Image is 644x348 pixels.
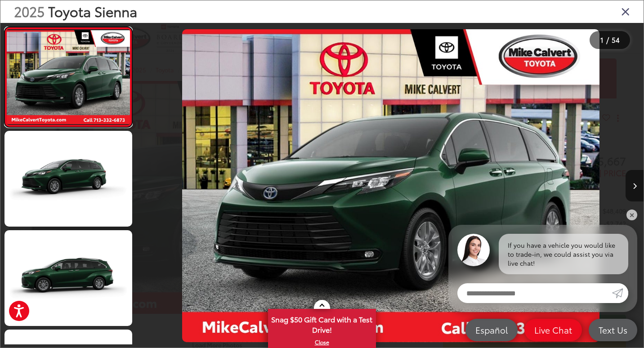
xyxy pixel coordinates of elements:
img: 2025 Toyota Sienna XLE [5,30,131,125]
img: 2025 Toyota Sienna XLE [3,130,134,228]
a: Español [465,319,518,341]
span: Live Chat [530,324,577,335]
span: 54 [612,35,620,45]
img: 2025 Toyota Sienna XLE [3,229,134,327]
span: Text Us [594,324,632,335]
span: 1 [600,35,604,45]
img: 2025 Toyota Sienna XLE [182,29,600,343]
img: Agent profile photo [457,234,490,266]
span: Toyota Sienna [48,1,137,21]
button: Next image [626,170,644,201]
input: Enter your message [457,283,612,303]
div: If you have a vehicle you would like to trade-in, we could assist you via live chat! [499,234,628,274]
a: Live Chat [524,319,582,341]
i: Close gallery [621,5,630,17]
a: Submit [612,283,628,303]
span: 2025 [14,1,45,21]
a: Text Us [589,319,637,341]
span: Español [471,324,512,335]
span: Snag $50 Gift Card with a Test Drive! [269,310,375,337]
div: 2025 Toyota Sienna XLE 0 [138,29,644,343]
span: / [605,37,610,43]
